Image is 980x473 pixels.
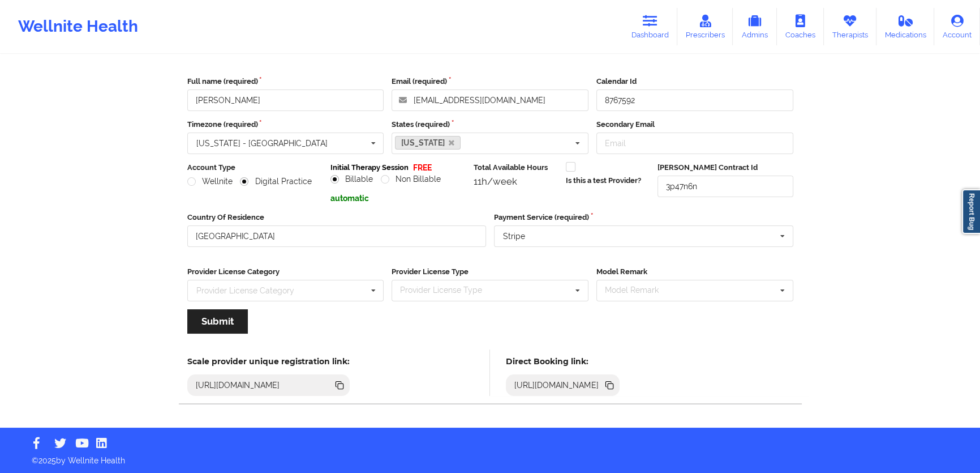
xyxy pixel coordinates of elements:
p: © 2025 by Wellnite Health [24,447,956,466]
div: Stripe [503,232,525,240]
label: States (required) [392,119,588,130]
label: Payment Service (required) [494,212,793,223]
a: Medications [876,8,935,45]
label: Total Available Hours [474,162,557,173]
label: Email (required) [392,76,588,87]
label: Billable [330,174,373,184]
input: Calendar Id [596,90,793,111]
div: Model Remark [602,284,675,297]
a: Coaches [777,8,824,45]
a: Report Bug [962,189,980,234]
div: [US_STATE] - [GEOGRAPHIC_DATA] [196,139,328,147]
div: 11h/week [474,176,557,187]
input: Email address [392,90,588,111]
a: Therapists [824,8,876,45]
label: Account Type [187,162,323,173]
label: Provider License Category [187,266,384,278]
a: [US_STATE] [395,136,461,150]
label: Initial Therapy Session [330,162,409,173]
a: Admins [733,8,777,45]
h5: Scale provider unique registration link: [187,356,350,367]
button: Submit [187,309,248,334]
label: Is this a test Provider? [566,175,641,186]
a: Dashboard [623,8,677,45]
label: Secondary Email [596,119,793,130]
div: Provider License Category [196,287,294,295]
div: [URL][DOMAIN_NAME] [191,380,285,391]
div: [URL][DOMAIN_NAME] [510,380,603,391]
label: Calendar Id [596,76,793,87]
p: FREE [413,162,432,173]
label: Country Of Residence [187,212,487,223]
label: [PERSON_NAME] Contract Id [657,162,793,173]
label: Timezone (required) [187,119,384,130]
a: Prescribers [677,8,733,45]
label: Non Billable [381,174,441,184]
h5: Direct Booking link: [506,356,620,367]
label: Provider License Type [392,266,588,278]
label: Model Remark [596,266,793,278]
input: Full name [187,90,384,111]
p: automatic [330,193,466,204]
label: Full name (required) [187,76,384,87]
label: Wellnite [187,177,233,186]
label: Digital Practice [240,177,311,186]
input: Email [596,133,793,154]
a: Account [934,8,980,45]
input: Deel Contract Id [657,176,793,197]
div: Provider License Type [397,284,498,297]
